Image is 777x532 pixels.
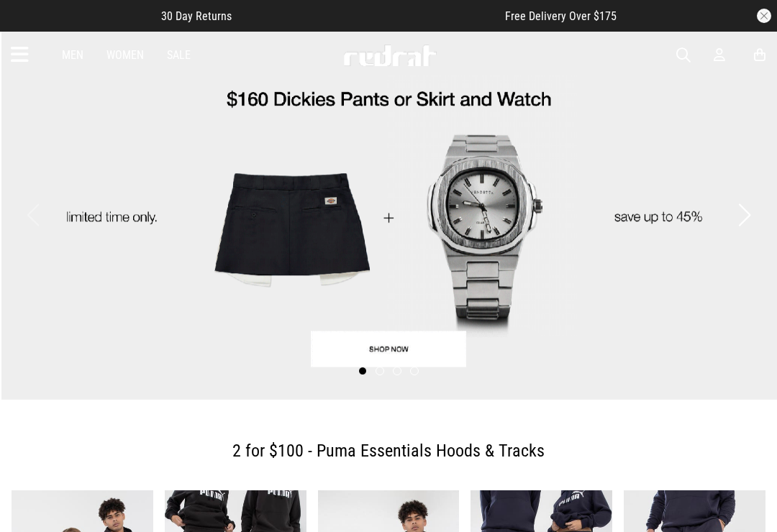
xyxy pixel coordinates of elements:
[106,48,144,62] a: Women
[23,436,754,465] h2: 2 for $100 - Puma Essentials Hoods & Tracks
[342,45,437,66] img: Redrat logo
[62,48,83,62] a: Men
[167,48,191,62] a: Sale
[505,9,617,23] span: Free Delivery Over $175
[735,199,754,231] button: Next slide
[260,9,476,23] iframe: Customer reviews powered by Trustpilot
[161,9,232,23] span: 30 Day Returns
[23,199,42,231] button: Previous slide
